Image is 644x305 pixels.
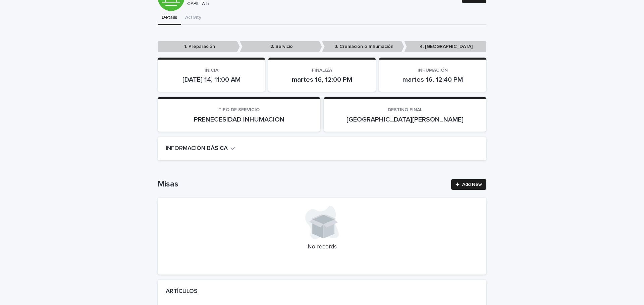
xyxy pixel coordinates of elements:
p: 1. Preparación [158,41,240,52]
p: [DATE] 14, 11:00 AM [166,76,257,84]
p: CAPILLA 5 [187,1,454,7]
p: [GEOGRAPHIC_DATA][PERSON_NAME] [332,116,478,124]
span: Add New [462,182,482,187]
h2: INFORMACIÓN BÁSICA [166,145,228,152]
button: Details [158,11,181,25]
p: martes 16, 12:00 PM [276,76,368,84]
span: INICIA [205,68,218,73]
p: PRENECESIDAD INHUMACION [166,116,312,124]
p: 4. [GEOGRAPHIC_DATA] [404,41,486,52]
p: 2. Servicio [240,41,322,52]
span: INHUMACIÓN [418,68,448,73]
span: DESTINO FINAL [388,107,422,112]
h1: Misas [158,179,447,189]
button: Activity [181,11,205,25]
span: TIPO DE SERVICIO [218,107,260,112]
p: 3. Cremación o Inhumación [322,41,404,52]
h2: ARTÍCULOS [166,288,198,295]
p: No records [166,243,478,251]
p: martes 16, 12:40 PM [387,76,478,84]
span: FINALIZA [312,68,332,73]
a: Add New [451,179,486,190]
button: INFORMACIÓN BÁSICA [166,145,235,152]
